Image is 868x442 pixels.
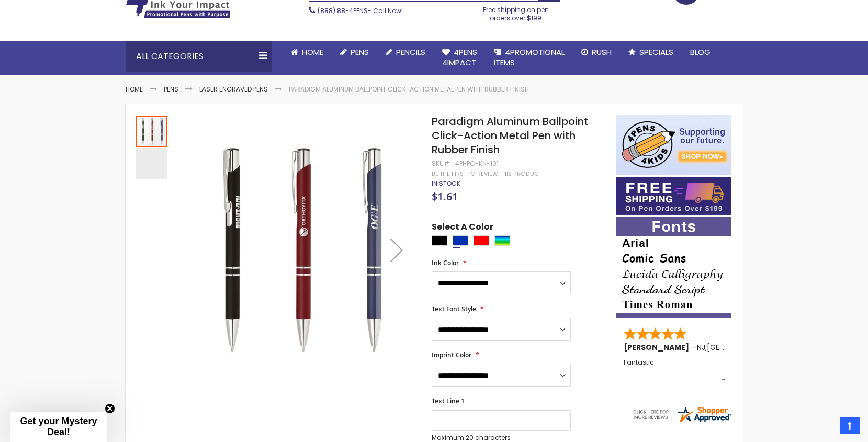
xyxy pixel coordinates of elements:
strong: SKU [432,159,451,168]
div: Assorted [494,235,510,246]
a: Rush [573,41,620,64]
span: Ink Color [432,258,459,267]
a: Blog [682,41,719,64]
div: Next [376,115,418,386]
span: Specials [639,47,673,58]
a: Specials [620,41,682,64]
div: Black [432,235,447,246]
img: 4pens.com widget logo [632,405,732,424]
span: [PERSON_NAME] [624,342,693,353]
div: Get your Mystery Deal!Close teaser [10,412,107,442]
a: 4Pens4impact [434,41,486,75]
span: Select A Color [432,221,493,235]
div: Blue [453,235,468,246]
a: Pens [164,85,178,94]
button: Close teaser [105,403,115,414]
span: In stock [432,179,460,188]
span: Pencils [396,47,425,58]
span: Text Line 1 [432,396,465,405]
span: $1.61 [432,189,458,203]
a: (888) 88-4PENS [318,6,368,15]
a: 4pens.com certificate URL [632,417,732,426]
span: - Call Now! [318,6,403,15]
span: Rush [592,47,612,58]
div: All Categories [126,41,272,72]
span: Blog [690,47,711,58]
img: 4pens 4 kids [616,115,731,175]
span: [GEOGRAPHIC_DATA] [707,342,784,353]
img: font-personalization-examples [616,217,731,318]
a: Pens [332,41,377,64]
span: 4Pens 4impact [442,47,477,68]
span: Text Font Style [432,304,476,313]
div: Free shipping on pen orders over $199 [472,2,560,22]
a: Home [283,41,332,64]
p: Maximum 20 characters [432,434,571,442]
li: Paradigm Aluminum Ballpoint Click-Action Metal Pen with Rubber Finish [289,85,529,94]
div: Fantastic [624,359,725,381]
span: Get your Mystery Deal! [20,416,97,437]
a: Pencils [377,41,434,64]
span: 4PROMOTIONAL ITEMS [494,47,565,68]
div: Paradigm Aluminum Ballpoint Click-Action Metal Pen with Rubber Finish [136,147,167,179]
a: 4PROMOTIONALITEMS [486,41,573,75]
span: Pens [351,47,369,58]
div: Red [474,235,489,246]
a: Be the first to review this product [432,170,542,178]
span: NJ [697,342,705,353]
a: Home [126,85,143,94]
img: Free shipping on orders over $199 [616,177,731,215]
div: 4PHPC-KN-101 [455,160,499,168]
span: Imprint Color [432,350,471,359]
span: Paradigm Aluminum Ballpoint Click-Action Metal Pen with Rubber Finish [432,114,588,157]
img: Paradigm Aluminum Ballpoint Click-Action Metal Pen with Rubber Finish [178,129,418,368]
a: Laser Engraved Pens [199,85,268,94]
iframe: Google Customer Reviews [782,414,868,442]
div: Paradigm Aluminum Ballpoint Click-Action Metal Pen with Rubber Finish [136,115,168,147]
span: - , [693,342,784,353]
div: Availability [432,179,460,188]
span: Home [302,47,323,58]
